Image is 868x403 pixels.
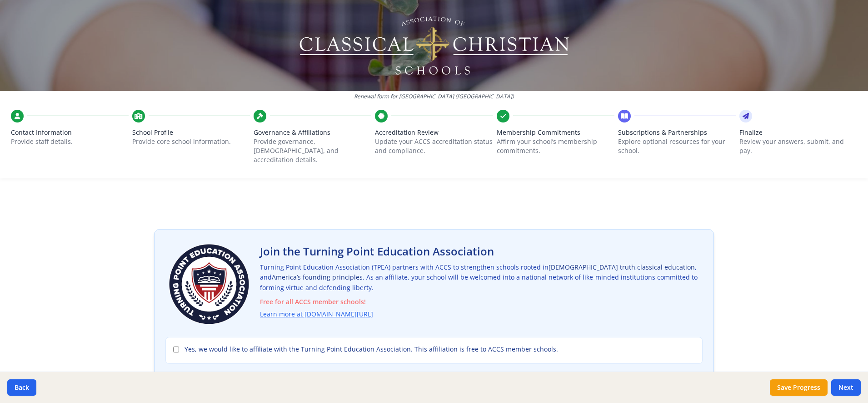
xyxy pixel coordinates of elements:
input: Yes, we would like to affiliate with the Turning Point Education Association. This affiliation is... [173,347,179,352]
button: Back [7,379,36,396]
p: Turning Point Education Association (TPEA) partners with ACCS to strengthen schools rooted in , ,... [260,262,703,320]
p: Update your ACCS accreditation status and compliance. [375,137,493,155]
span: [DEMOGRAPHIC_DATA] truth [549,263,635,271]
button: Save Progress [770,379,828,396]
h2: Join the Turning Point Education Association [260,244,703,259]
p: Affirm your school’s membership commitments. [497,137,614,155]
span: classical education [637,263,695,271]
a: Learn more at [DOMAIN_NAME][URL] [260,309,373,320]
span: Yes, we would like to affiliate with the Turning Point Education Association. This affiliation is... [185,345,558,354]
p: Provide core school information. [132,137,250,146]
p: Review your answers, submit, and pay. [739,137,857,155]
span: Governance & Affiliations [254,128,371,137]
span: Membership Commitments [497,128,614,137]
p: Provide governance, [DEMOGRAPHIC_DATA], and accreditation details. [254,137,371,164]
span: America’s founding principles [272,273,363,281]
span: School Profile [132,128,250,137]
span: Finalize [739,128,857,137]
p: Provide staff details. [11,137,129,146]
button: Next [831,379,861,396]
span: Contact Information [11,128,129,137]
img: Turning Point Education Association Logo [165,240,253,328]
span: Accreditation Review [375,128,493,137]
span: Free for all ACCS member schools! [260,297,703,307]
p: Explore optional resources for your school. [618,137,736,155]
span: Subscriptions & Partnerships [618,128,736,137]
img: Logo [298,14,570,77]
